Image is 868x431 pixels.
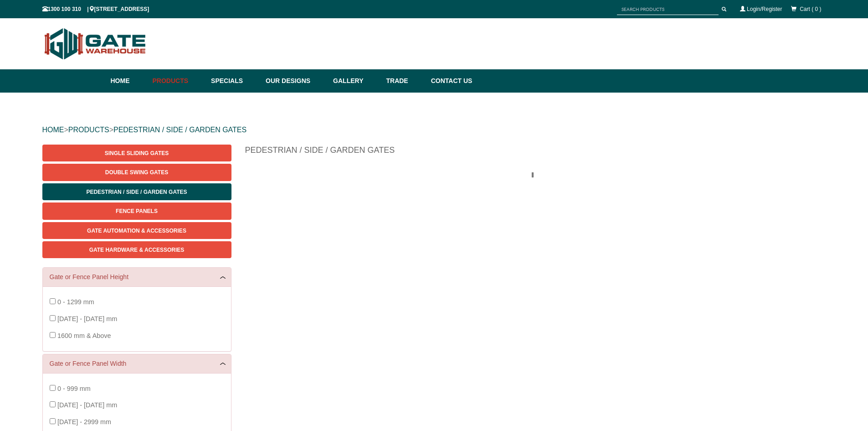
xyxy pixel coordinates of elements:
[532,172,539,177] img: please_wait.gif
[105,169,168,176] span: Double Swing Gates
[111,69,148,93] a: Home
[42,164,231,181] a: Double Swing Gates
[87,228,186,234] span: Gate Automation & Accessories
[57,332,111,339] span: 1600 mm & Above
[50,272,224,282] a: Gate or Fence Panel Height
[42,6,149,12] span: 1300 100 310 | [STREET_ADDRESS]
[57,401,117,409] span: [DATE] - [DATE] mm
[42,115,826,145] div: > >
[57,315,117,322] span: [DATE] - [DATE] mm
[261,69,329,93] a: Our Designs
[148,69,207,93] a: Products
[113,126,247,134] a: PEDESTRIAN / SIDE / GARDEN GATES
[50,359,224,369] a: Gate or Fence Panel Width
[329,69,381,93] a: Gallery
[68,126,109,134] a: PRODUCTS
[42,183,231,200] a: Pedestrian / Side / Garden Gates
[245,145,826,161] h1: Pedestrian / Side / Garden Gates
[206,69,261,93] a: Specials
[42,126,64,134] a: HOME
[42,145,231,161] a: Single Sliding Gates
[89,247,185,253] span: Gate Hardware & Accessories
[426,69,473,93] a: Contact Us
[86,189,187,195] span: Pedestrian / Side / Garden Gates
[105,150,169,156] span: Single Sliding Gates
[747,6,782,12] a: Login/Register
[42,222,231,239] a: Gate Automation & Accessories
[57,298,94,306] span: 0 - 1299 mm
[42,241,231,258] a: Gate Hardware & Accessories
[57,385,91,392] span: 0 - 999 mm
[617,4,719,15] input: SEARCH PRODUCTS
[57,418,111,426] span: [DATE] - 2999 mm
[42,23,149,65] img: Gate Warehouse
[381,69,426,93] a: Trade
[42,203,231,219] a: Fence Panels
[800,6,821,12] span: Cart ( 0 )
[116,208,158,214] span: Fence Panels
